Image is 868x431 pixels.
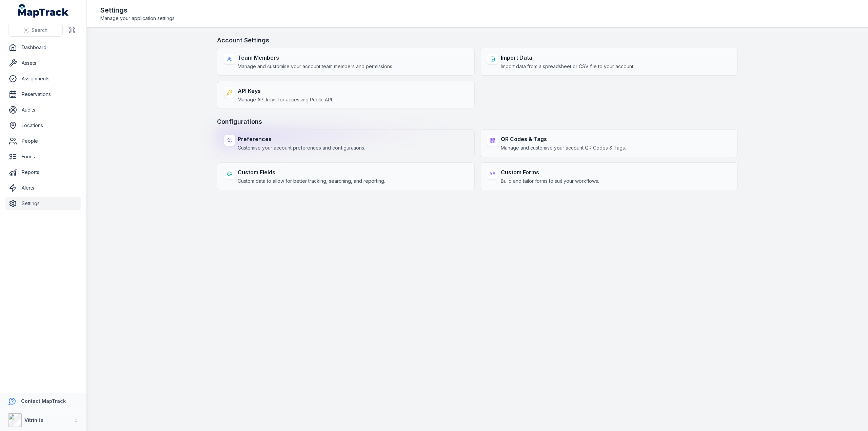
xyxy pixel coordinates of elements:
[238,178,385,184] span: Custom data to allow for better tracking, searching, and reporting.
[238,87,333,95] strong: API Keys
[5,41,81,54] a: Dashboard
[501,54,634,62] strong: Import Data
[501,144,626,151] span: Manage and customise your account QR Codes & Tags.
[217,162,475,190] a: Custom FieldsCustom data to allow for better tracking, searching, and reporting.
[238,168,385,176] strong: Custom Fields
[501,63,634,70] span: Import data from a spreadsheet or CSV file to your account.
[5,72,81,85] a: Assignments
[18,4,69,18] a: MapTrack
[217,117,738,126] h3: Configurations
[501,168,599,176] strong: Custom Forms
[5,134,81,148] a: People
[217,48,475,76] a: Team MembersManage and customise your account team members and permissions.
[501,135,626,143] strong: QR Codes & Tags
[238,144,365,151] span: Customise your account preferences and configurations.
[21,398,66,404] strong: Contact MapTrack
[5,181,81,195] a: Alerts
[5,197,81,210] a: Settings
[238,54,393,62] strong: Team Members
[100,15,176,22] span: Manage your application settings.
[5,87,81,101] a: Reservations
[8,24,63,37] button: Search
[238,63,393,70] span: Manage and customise your account team members and permissions.
[238,135,365,143] strong: Preferences
[217,36,738,45] h3: Account Settings
[5,56,81,70] a: Assets
[217,129,475,157] a: PreferencesCustomise your account preferences and configurations.
[32,27,47,34] span: Search
[24,417,43,423] strong: Vitrinite
[217,81,475,109] a: API KeysManage API keys for accessing Public API.
[480,48,738,76] a: Import DataImport data from a spreadsheet or CSV file to your account.
[501,178,599,184] span: Build and tailor forms to suit your workflows.
[5,150,81,163] a: Forms
[480,162,738,190] a: Custom FormsBuild and tailor forms to suit your workflows.
[5,119,81,132] a: Locations
[100,5,176,15] h2: Settings
[480,129,738,157] a: QR Codes & TagsManage and customise your account QR Codes & Tags.
[5,165,81,179] a: Reports
[238,96,333,103] span: Manage API keys for accessing Public API.
[5,103,81,117] a: Audits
